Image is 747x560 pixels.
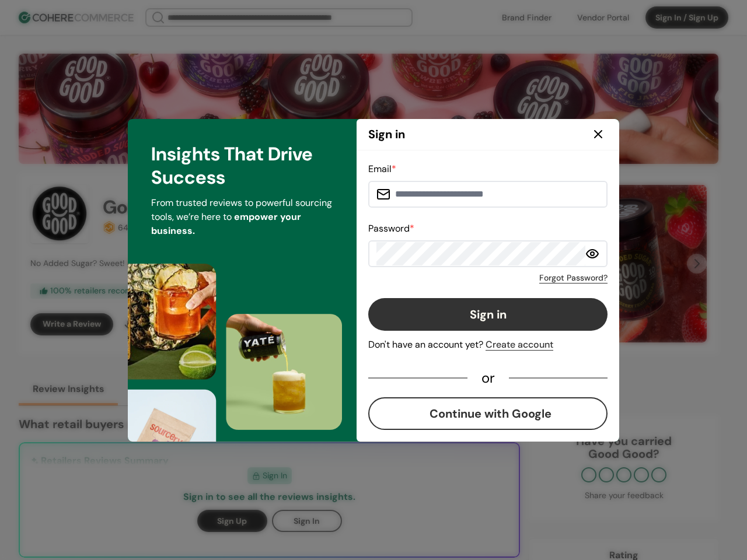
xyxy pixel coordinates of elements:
div: Don't have an account yet? [368,338,608,352]
button: Continue with Google [368,397,608,430]
h2: Sign in [368,125,405,143]
p: From trusted reviews to powerful sourcing tools, we’re here to [151,196,333,238]
button: Sign in [368,298,608,331]
label: Password [368,222,414,235]
div: or [467,373,509,383]
h3: Insights That Drive Success [151,142,333,189]
span: empower your business. [151,211,301,237]
a: Forgot Password? [539,272,608,284]
div: Create account [486,338,553,352]
label: Email [368,163,396,175]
